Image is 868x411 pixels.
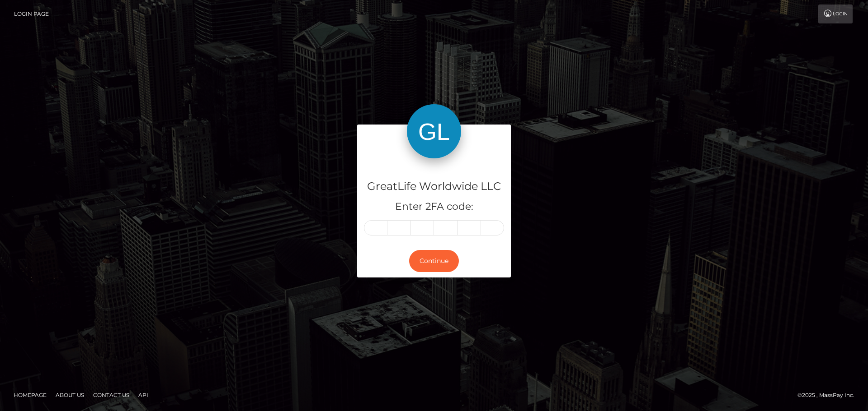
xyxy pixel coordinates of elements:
[364,200,504,214] h5: Enter 2FA code:
[14,5,49,23] a: Login Page
[364,179,504,194] h4: GreatLife Worldwide LLC
[135,388,152,402] a: API
[52,388,88,402] a: About Us
[90,388,133,402] a: Contact Us
[409,250,459,272] button: Continue
[407,104,461,158] img: GreatLife Worldwide LLC
[818,5,853,23] a: Login
[10,388,50,402] a: Homepage
[797,390,861,400] div: © 2025 , MassPay Inc.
